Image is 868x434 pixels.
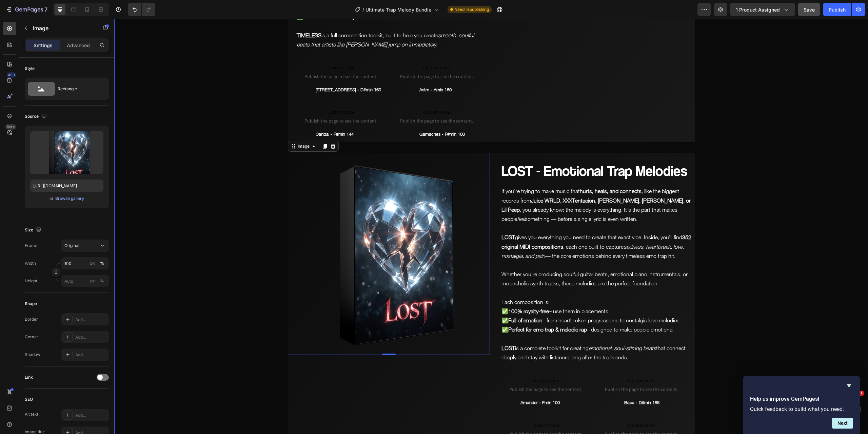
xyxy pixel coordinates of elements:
[454,6,489,13] span: Need republishing
[182,89,272,97] span: Custom code
[823,3,851,16] button: Publish
[277,44,368,53] span: Custom code
[100,260,104,266] div: %
[304,66,376,75] div: Rich Text Editor. Editing area: main
[277,54,368,61] span: Publish the page to see the content.
[201,66,272,75] div: Rich Text Editor. Editing area: main
[482,412,572,418] span: Publish the page to see the content.
[387,168,580,205] p: If you’re trying to make music that , like the biggest records from , you already know: the melod...
[750,395,853,403] h2: Help us improve GemPages!
[387,326,401,332] strong: LOST
[466,169,527,175] strong: hurts, heals, and connects
[387,143,580,161] p: LOST - Emotional Trap Melodies
[394,307,473,314] strong: Perfect for emo trap & melodic rap
[387,251,580,269] p: Whether you’re producing soulful guitar beats, emotional piano instrumentals, or melancholic synt...
[30,131,103,174] img: preview-image
[406,380,476,388] p: Amandor - Fmin 100
[482,402,572,410] span: Custom code
[201,111,272,120] div: Rich Text Editor. Editing area: main
[798,3,820,16] button: Save
[75,334,107,340] div: Add...
[750,381,853,429] div: Help us improve GemPages!
[61,275,109,287] input: px%
[387,412,477,418] span: Publish the page to see the content.
[277,98,368,105] span: Publish the page to see the content.
[75,352,107,358] div: Add...
[25,411,38,417] div: Alt text
[394,289,435,295] strong: 100% royalty-free
[750,406,853,412] p: Quick feedback to build what you need.
[50,194,54,203] span: or
[34,42,53,49] p: Settings
[510,380,580,388] p: Baba - D#min 168
[174,134,376,336] img: gempages_507692456268006279-abf5846c-8a6a-466f-a4bd-421e1ec5aa74.png
[58,81,99,97] div: Rectangle
[305,67,375,75] p: Astro - Amin 160
[98,259,106,267] button: px
[387,178,576,194] strong: Juice WRLD, XXXTentacion, [PERSON_NAME], [PERSON_NAME], or Lil Peep
[474,326,542,332] i: emotional, soul-stirring beats
[25,301,37,307] div: Shape
[829,6,846,13] div: Publish
[387,215,401,221] strong: LOST
[366,6,431,13] span: Ultimate Trap Melody Bundle
[304,111,376,120] div: Rich Text Editor. Editing area: main
[75,412,107,418] div: Add...
[30,180,103,192] input: https://example.com/image.jpg
[75,317,107,323] div: Add...
[387,142,580,162] h2: Rich Text Editor. Editing area: main
[67,42,90,49] p: Advanced
[33,24,91,32] p: Image
[55,195,84,202] button: Browse gallery
[394,298,428,304] strong: Full of emotion
[482,357,572,365] span: Custom code
[61,257,109,269] input: px%
[387,357,477,365] span: Custom code
[44,5,47,14] p: 7
[25,278,37,284] label: Height
[832,418,853,429] button: Next question
[25,243,37,249] label: Frame
[25,352,40,358] div: Shadow
[90,260,95,266] div: px
[128,3,155,16] div: Undo/Redo
[25,112,48,121] div: Source
[25,334,38,340] div: Corner
[25,65,35,72] div: Style
[362,6,364,13] span: /
[182,98,272,105] span: Publish the page to see the content.
[387,167,580,344] div: Rich Text Editor. Editing area: main
[25,260,36,266] label: Width
[730,3,795,16] button: 1 product assigned
[736,6,780,13] span: 1 product assigned
[305,111,375,119] p: Gamaches - F#min 100
[403,197,411,203] i: feel
[182,44,272,53] span: Custom code
[387,279,580,316] p: Each composition is: ✅ – use them in placements ✅ – from heartbroken progressions to nostalgic lo...
[6,72,16,78] div: 450
[387,215,577,230] strong: 352 original MIDI compositions
[3,3,51,16] button: 7
[114,19,868,434] iframe: Design area
[55,195,84,202] div: Browse gallery
[387,214,580,242] p: gives you everything you need to create that exact vibe. Inside, you’ll find , each one built to ...
[201,111,271,119] p: Canizal - F#min 144
[182,124,197,130] div: Image
[61,240,109,252] button: Original
[482,367,572,374] span: Publish the page to see the content.
[100,278,104,284] div: %
[387,325,580,343] p: is a complete toolkit for creating that connect deeply and stay with listeners long after the tra...
[201,67,271,75] p: [STREET_ADDRESS] - D#min 160
[5,124,16,130] div: Beta
[98,277,106,285] button: px
[804,7,815,13] span: Save
[25,396,33,402] div: SEO
[387,402,477,410] span: Custom code
[859,391,864,396] span: 1
[25,316,38,322] div: Border
[845,381,853,390] button: Hide survey
[387,225,570,240] i: sadness, heartbreak, love, nostalgia, and pain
